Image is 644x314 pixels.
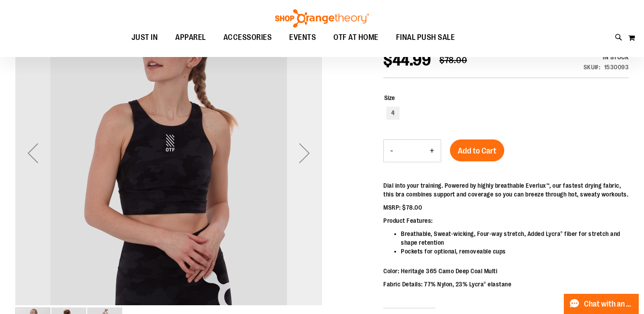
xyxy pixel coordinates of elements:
[383,280,629,289] p: Fabric Details: 77% Nylon, 23% Lycra® elastane
[175,28,206,47] span: APPAREL
[383,51,431,69] span: $44.99
[325,28,387,48] a: OTF AT HOME
[280,28,325,48] a: EVENTS
[289,28,316,47] span: EVENTS
[333,28,379,47] span: OTF AT HOME
[584,53,629,61] div: In stock
[383,181,629,199] p: Dial into your training. Powered by highly breathable Everlux™, our fastest drying fabric, this b...
[384,140,400,162] button: Decrease product quantity
[131,28,158,47] span: JUST IN
[215,28,281,48] a: ACCESSORIES
[584,64,601,71] strong: SKU
[386,107,400,120] div: 4
[166,28,215,48] a: APPAREL
[383,203,629,212] p: MSRP: $78.00
[387,28,464,48] a: FINAL PUSH SALE
[396,28,455,47] span: FINAL PUSH SALE
[274,9,370,28] img: Shop Orangetheory
[401,247,629,256] li: Pockets for optional, removeable cups
[450,139,504,161] button: Add to Cart
[604,63,629,71] div: 1530093
[584,53,629,61] div: Availability
[584,300,633,308] span: Chat with an Expert
[458,146,496,156] span: Add to Cart
[383,267,629,275] p: Color: Heritage 365 Camo Deep Coal Multi
[564,294,639,314] button: Chat with an Expert
[383,216,629,225] p: Product Features:
[423,140,441,162] button: Increase product quantity
[439,55,467,65] span: $78.00
[384,94,395,101] span: Size
[400,140,423,161] input: Product quantity
[223,28,272,47] span: ACCESSORIES
[401,229,629,247] li: Breathable, Sweat-wicking, Four-way stretch, Added Lycra® fiber for stretch and shape retention
[123,28,167,48] a: JUST IN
